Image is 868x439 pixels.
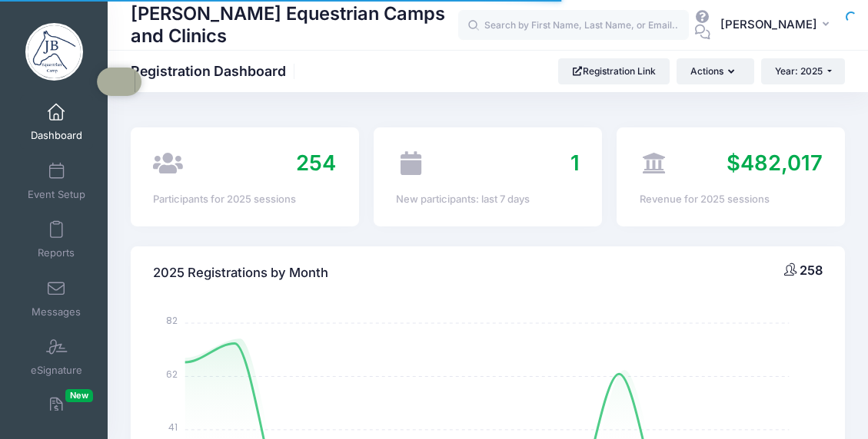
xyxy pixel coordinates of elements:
[296,150,336,176] span: 254
[570,150,580,176] span: 1
[20,272,93,325] a: Messages
[153,192,336,207] div: Participants for 2025 sessions
[168,421,178,434] tspan: 41
[131,63,299,79] h1: Registration Dashboard
[20,95,93,149] a: Dashboard
[31,365,82,378] span: eSignature
[38,247,75,260] span: Reports
[720,16,817,33] span: [PERSON_NAME]
[710,8,845,43] button: [PERSON_NAME]
[32,305,81,319] span: Messages
[131,1,458,49] h1: [PERSON_NAME] Equestrian Camps and Clinics
[677,58,753,84] button: Actions
[166,314,178,327] tspan: 82
[153,252,328,295] h4: 2025 Registrations by Month
[640,192,823,207] div: Revenue for 2025 sessions
[25,23,83,81] img: Jessica Braswell Equestrian Camps and Clinics
[558,58,670,84] a: Registration Link
[28,188,85,201] span: Event Setup
[775,65,823,77] span: Year: 2025
[31,130,82,143] span: Dashboard
[20,330,93,384] a: eSignature
[396,192,579,207] div: New participants: last 7 days
[20,213,93,266] a: Reports
[166,368,178,381] tspan: 62
[458,10,689,41] input: Search by First Name, Last Name, or Email...
[65,389,93,402] span: New
[20,154,93,208] a: Event Setup
[800,262,823,278] span: 258
[761,58,845,84] button: Year: 2025
[727,150,823,176] span: $482,017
